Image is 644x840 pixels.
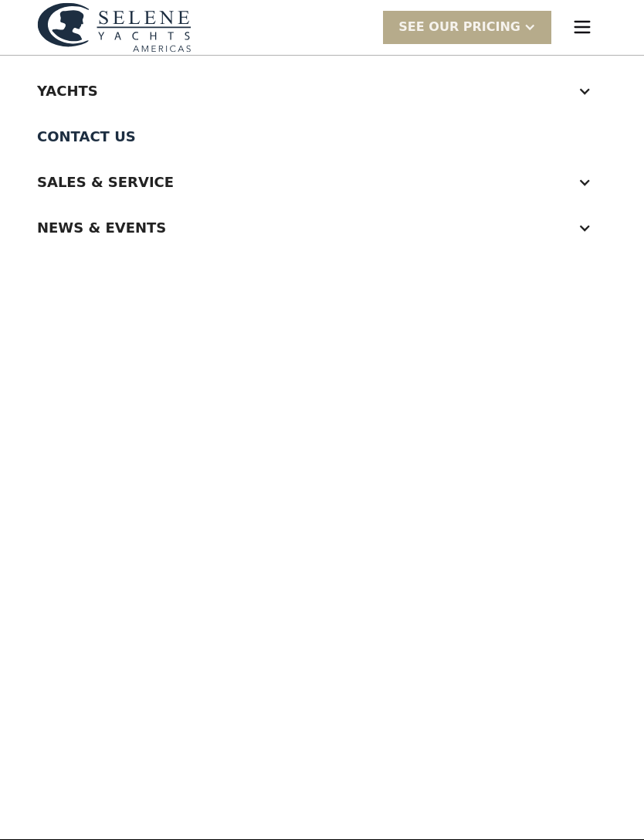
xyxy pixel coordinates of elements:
[37,159,607,205] div: Sales & Service
[37,2,192,53] img: logo
[558,2,607,52] div: menu
[37,172,576,192] div: Sales & Service
[37,205,607,250] div: News & EVENTS
[37,2,192,53] a: home
[383,11,551,44] div: SEE Our Pricing
[37,217,576,238] div: News & EVENTS
[37,80,576,101] div: Yachts
[37,68,607,114] div: Yachts
[37,114,607,159] a: Contact Us
[398,18,520,36] div: SEE Our Pricing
